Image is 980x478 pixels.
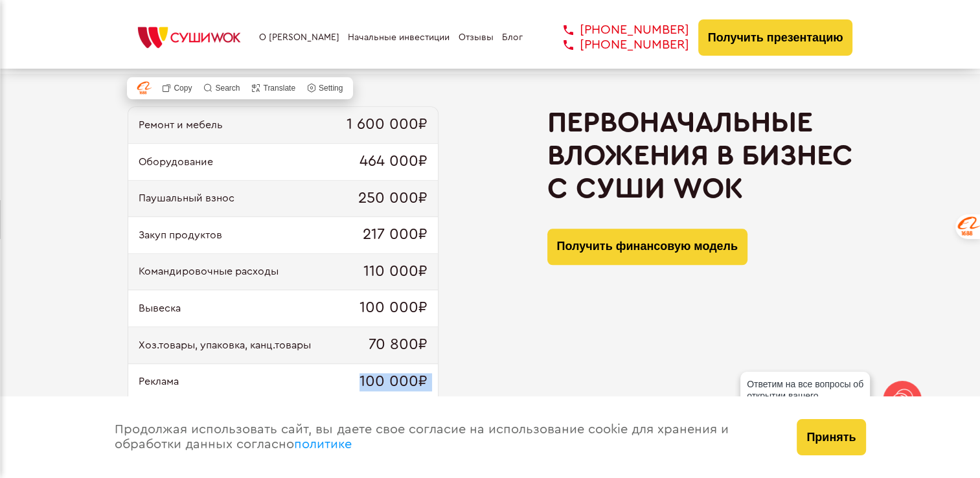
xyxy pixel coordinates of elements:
span: 100 000₽ [359,373,427,391]
a: [PHONE_NUMBER] [544,38,689,52]
span: 1 600 000₽ [347,116,427,134]
span: Оборудование [139,156,213,168]
button: Получить презентацию [698,19,853,56]
span: 464 000₽ [359,153,427,171]
span: Закуп продуктов [139,229,222,241]
span: 217 000₽ [363,226,427,244]
div: Ответим на все вопросы об открытии вашего [PERSON_NAME]! [740,372,870,420]
a: Блог [502,32,523,43]
span: Вывеска [139,302,181,314]
a: Начальные инвестиции [348,32,450,43]
a: О [PERSON_NAME] [259,32,339,43]
h2: Первоначальные вложения в бизнес с Суши Wok [547,106,853,205]
span: 70 800₽ [369,336,427,354]
span: 250 000₽ [358,190,427,208]
a: политике [294,438,352,451]
span: Командировочные расходы [139,266,279,277]
div: Продолжая использовать сайт, вы даете свое согласие на использование cookie для хранения и обрабо... [102,396,784,478]
a: [PHONE_NUMBER] [544,23,689,38]
img: СУШИWOK [128,23,251,52]
span: 100 000₽ [359,299,427,317]
button: Принять [797,419,865,455]
span: Паушальный взнос [139,192,234,204]
button: Получить финансовую модель [547,229,747,265]
span: Хоз.товары, упаковка, канц.товары [139,339,311,351]
a: Отзывы [459,32,494,43]
span: Реклама [139,376,179,387]
span: 110 000₽ [363,263,427,281]
span: Ремонт и мебель [139,119,223,131]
